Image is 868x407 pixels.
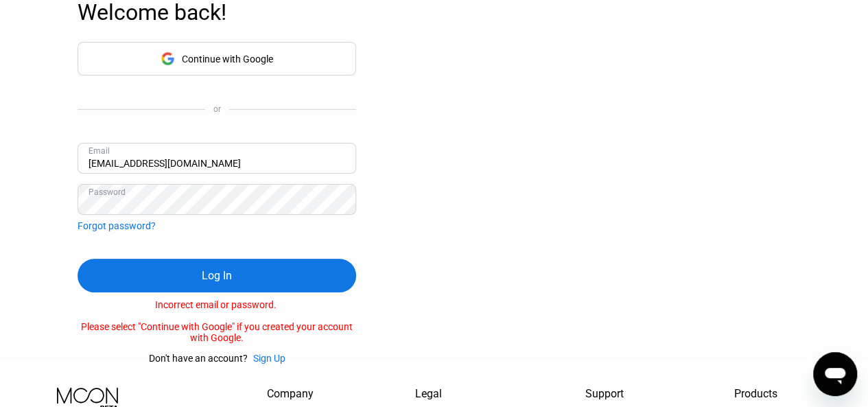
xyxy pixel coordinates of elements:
[415,387,484,400] div: Legal
[89,187,126,197] div: Password
[734,387,777,400] div: Products
[78,42,356,75] div: Continue with Google
[213,104,221,114] div: or
[813,352,857,396] iframe: Button to launch messaging window
[267,387,314,400] div: Company
[149,353,248,364] div: Don't have an account?
[89,146,110,156] div: Email
[182,54,273,65] div: Continue with Google
[202,268,232,283] div: Log In
[78,220,156,231] div: Forgot password?
[248,353,285,364] div: Sign Up
[78,299,356,343] div: Incorrect email or password. Please select "Continue with Google" if you created your account wit...
[585,387,633,400] div: Support
[253,353,285,364] div: Sign Up
[78,259,356,292] div: Log In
